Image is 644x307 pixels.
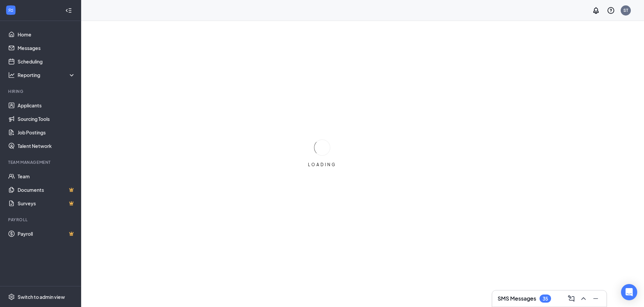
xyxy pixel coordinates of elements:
a: Scheduling [18,55,75,68]
svg: Settings [8,293,15,300]
div: Reporting [18,72,76,78]
div: Switch to admin view [18,293,65,300]
a: Team [18,170,75,183]
div: Payroll [8,217,74,223]
svg: QuestionInfo [607,6,615,15]
a: Sourcing Tools [18,112,75,126]
h3: SMS Messages [498,295,536,302]
button: ChevronUp [578,293,589,304]
div: 35 [543,296,548,302]
button: Minimize [590,293,601,304]
a: Home [18,28,75,41]
div: LOADING [305,162,339,168]
div: Hiring [8,88,74,94]
a: PayrollCrown [18,227,75,240]
a: Applicants [18,99,75,112]
svg: ComposeMessage [567,295,575,303]
div: Team Management [8,159,74,165]
button: ComposeMessage [566,293,577,304]
svg: ChevronUp [579,295,588,303]
svg: WorkstreamLogo [7,7,14,14]
svg: Collapse [65,7,72,14]
svg: Notifications [592,6,600,15]
svg: Analysis [8,72,15,78]
a: Messages [18,41,75,55]
a: Job Postings [18,126,75,139]
div: Open Intercom Messenger [621,284,637,300]
div: ST [623,7,628,13]
a: SurveysCrown [18,197,75,210]
a: Talent Network [18,139,75,153]
a: DocumentsCrown [18,183,75,197]
svg: Minimize [592,295,600,303]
